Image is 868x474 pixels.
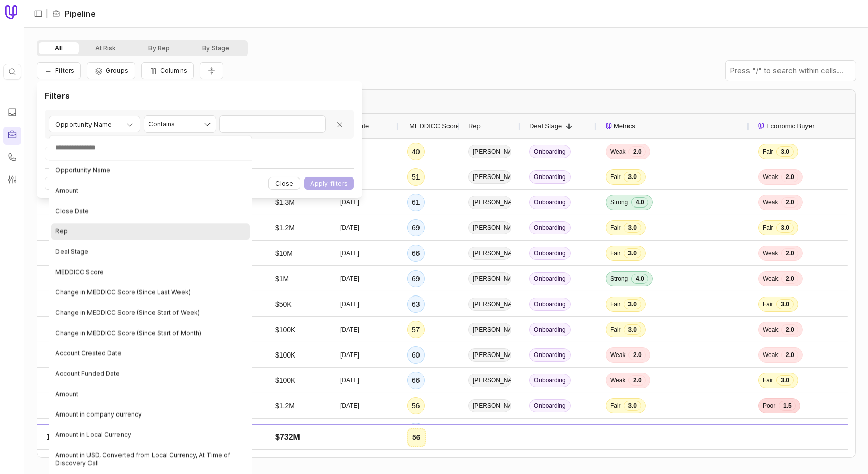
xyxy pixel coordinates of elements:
[55,370,120,378] span: Account Funded Date
[55,309,200,317] span: Change in MEDDICC Score (Since Start of Week)
[55,349,122,358] span: Account Created Date
[55,227,68,235] span: Rep
[55,268,104,276] span: MEDDICC Score
[55,166,110,174] span: Opportunity Name
[55,390,78,398] span: Amount
[55,451,246,467] span: Amount in USD, Converted from Local Currency, At Time of Discovery Call
[55,288,191,297] span: Change in MEDDICC Score (Since Last Week)
[55,187,78,195] span: Amount
[55,248,88,256] span: Deal Stage
[55,431,131,439] span: Amount in Local Currency
[55,207,89,215] span: Close Date
[55,410,142,419] span: Amount in company currency
[55,329,201,337] span: Change in MEDDICC Score (Since Start of Month)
